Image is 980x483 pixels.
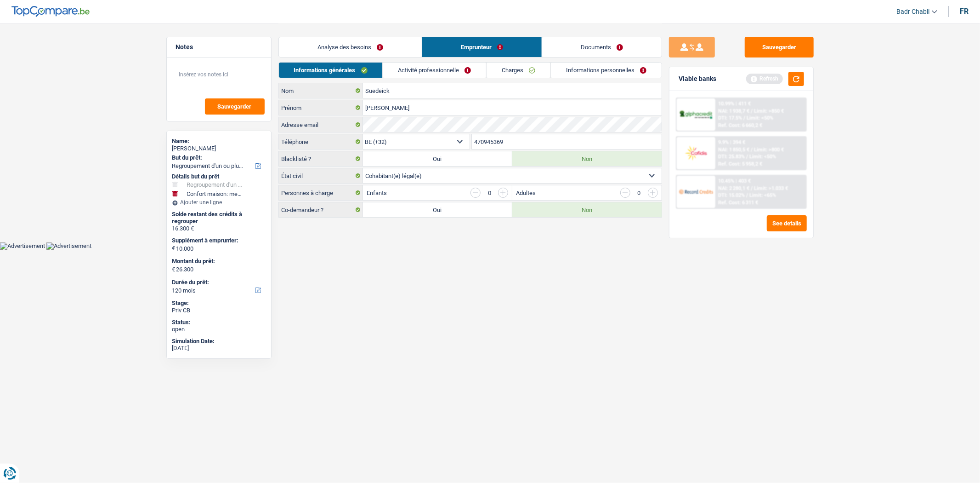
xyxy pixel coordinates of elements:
span: € [172,266,176,273]
label: Blacklisté ? [279,151,363,166]
h5: Notes [176,43,262,51]
div: [PERSON_NAME] [172,145,266,152]
span: NAI: 1 850,5 € [718,147,749,153]
span: Limit: <50% [747,115,773,121]
label: Oui [363,202,512,217]
a: Documents [542,37,662,57]
div: Ref. Cost: 6 660,2 € [718,122,762,128]
button: Sauvegarder [205,98,265,115]
label: Non [512,151,662,166]
span: / [746,154,748,160]
span: / [751,185,753,191]
img: AlphaCredit [679,109,713,120]
div: Name: [172,138,266,145]
img: Cofidis [679,144,713,161]
span: NAI: 2 280,1 € [718,185,749,191]
div: 0 [485,190,493,196]
label: Nom [279,83,363,98]
div: Ref. Cost: 6 311 € [718,200,758,206]
a: Analyse des besoins [279,37,422,57]
label: Prénom [279,100,363,115]
div: 9.9% | 394 € [718,139,745,145]
label: État civil [279,168,363,183]
span: Limit: <65% [749,192,776,198]
label: Oui [363,151,512,166]
span: Badr Chabli [896,8,929,16]
img: Record Credits [679,183,713,200]
span: Limit: >800 € [754,147,784,153]
button: Sauvegarder [745,37,814,57]
img: Advertisement [46,242,91,250]
div: 10.45% | 403 € [718,178,751,184]
div: Stage: [172,299,266,307]
div: Status: [172,319,266,326]
label: Co-demandeur ? [279,202,363,217]
label: Adresse email [279,117,363,132]
span: DTI: 25.83% [718,154,745,160]
label: Durée du prêt: [172,279,264,286]
label: Téléphone [279,134,363,149]
label: Enfants [367,190,387,196]
div: Solde restant des crédits à regrouper [172,211,266,225]
a: Badr Chabli [889,4,937,19]
div: [DATE] [172,345,266,352]
span: Sauvegarder [218,103,252,109]
img: TopCompare Logo [11,6,90,17]
span: / [743,115,745,121]
div: Détails but du prêt [172,173,266,180]
label: Personnes à charge [279,185,363,200]
input: 401020304 [472,134,662,149]
span: Limit: >1.033 € [754,185,788,191]
div: open [172,326,266,333]
div: Ajouter une ligne [172,199,266,206]
a: Charges [487,63,550,78]
span: / [746,192,748,198]
button: See details [767,215,807,231]
label: Adultes [516,190,536,196]
span: DTI: 17.5% [718,115,742,121]
label: Non [512,202,662,217]
div: Simulation Date: [172,338,266,345]
div: 0 [635,190,643,196]
a: Informations générales [279,63,383,78]
span: Limit: >850 € [754,108,784,114]
span: € [172,245,176,252]
label: Supplément à emprunter: [172,237,264,244]
div: Ref. Cost: 5 958,2 € [718,161,762,167]
div: 16.300 € [172,225,266,232]
div: Refresh [746,74,783,84]
div: Viable banks [679,75,716,83]
a: Informations personnelles [551,63,662,78]
label: But du prêt: [172,154,264,161]
span: Limit: <50% [749,154,776,160]
span: / [751,147,753,153]
a: Activité professionnelle [383,63,486,78]
span: / [751,108,753,114]
div: Priv CB [172,307,266,314]
span: DTI: 15.02% [718,192,745,198]
label: Montant du prêt: [172,258,264,265]
div: 10.99% | 411 € [718,101,751,107]
a: Emprunteur [422,37,542,57]
span: NAI: 1 938,7 € [718,108,749,114]
div: fr [960,7,969,16]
